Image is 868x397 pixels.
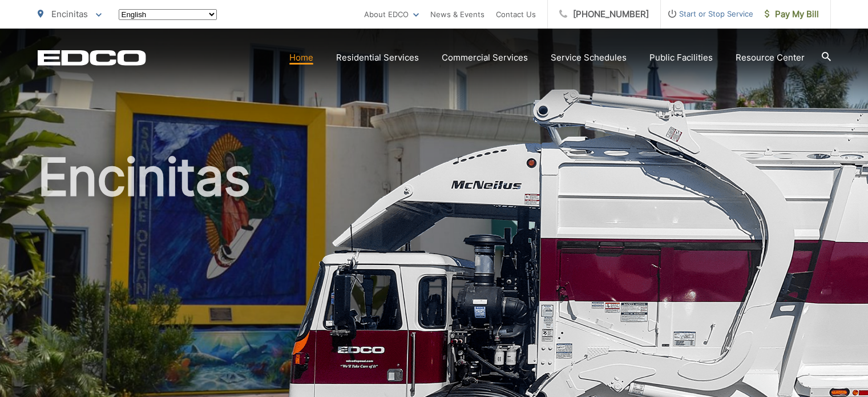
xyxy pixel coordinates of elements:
[736,51,805,65] a: Resource Center
[551,51,627,65] a: Service Schedules
[765,7,819,21] span: Pay My Bill
[51,9,88,19] span: Encinitas
[336,51,419,65] a: Residential Services
[442,51,528,65] a: Commercial Services
[430,7,485,21] a: News & Events
[38,50,146,66] a: EDCD logo. Return to the homepage.
[364,7,419,21] a: About EDCO
[119,9,217,20] select: Select a language
[289,51,313,65] a: Home
[496,7,536,21] a: Contact Us
[649,51,713,65] a: Public Facilities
